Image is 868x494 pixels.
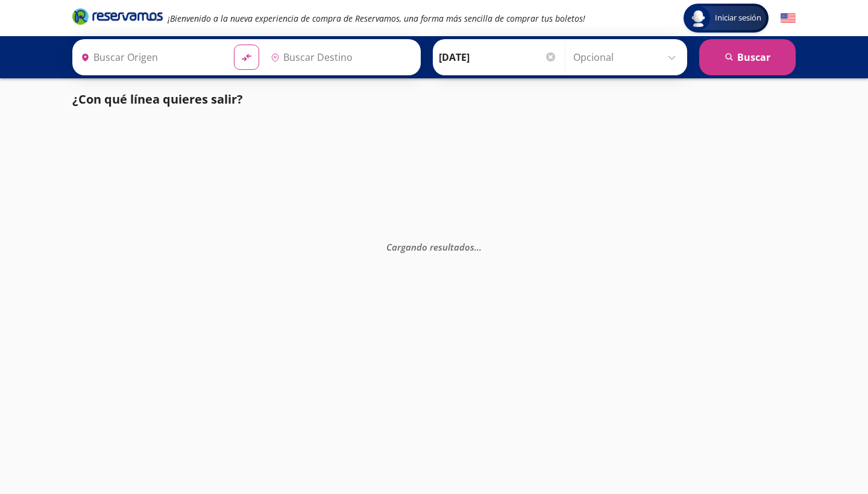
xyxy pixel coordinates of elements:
em: ¡Bienvenido a la nueva experiencia de compra de Reservamos, una forma más sencilla de comprar tus... [168,13,585,24]
button: English [781,11,796,26]
span: . [477,241,479,253]
input: Buscar Destino [266,42,414,72]
i: Brand Logo [72,7,163,25]
a: Brand Logo [72,7,163,29]
span: . [479,241,482,253]
input: Elegir Fecha [439,42,557,72]
span: Iniciar sesión [710,12,766,24]
em: Cargando resultados [386,241,482,253]
p: ¿Con qué línea quieres salir? [72,90,243,108]
button: Buscar [699,39,796,75]
input: Opcional [573,42,681,72]
span: . [474,241,477,253]
input: Buscar Origen [76,42,224,72]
